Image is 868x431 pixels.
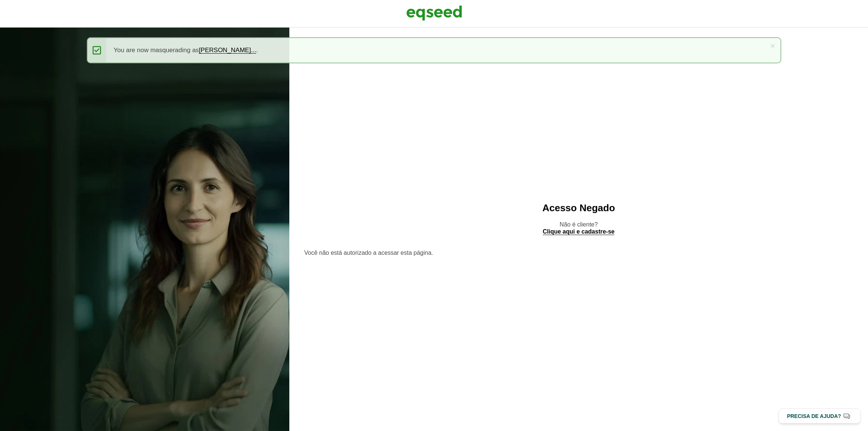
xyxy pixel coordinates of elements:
a: × [770,42,775,50]
section: Você não está autorizado a acessar esta página. [304,250,853,256]
img: EqSeed Logo [406,4,462,22]
h2: Acesso Negado [304,203,853,213]
p: Não é cliente? [304,221,853,235]
div: You are now masquerading as . [87,37,781,63]
a: Clique aqui e cadastre-se [543,229,615,235]
a: [PERSON_NAME]... [199,47,256,54]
